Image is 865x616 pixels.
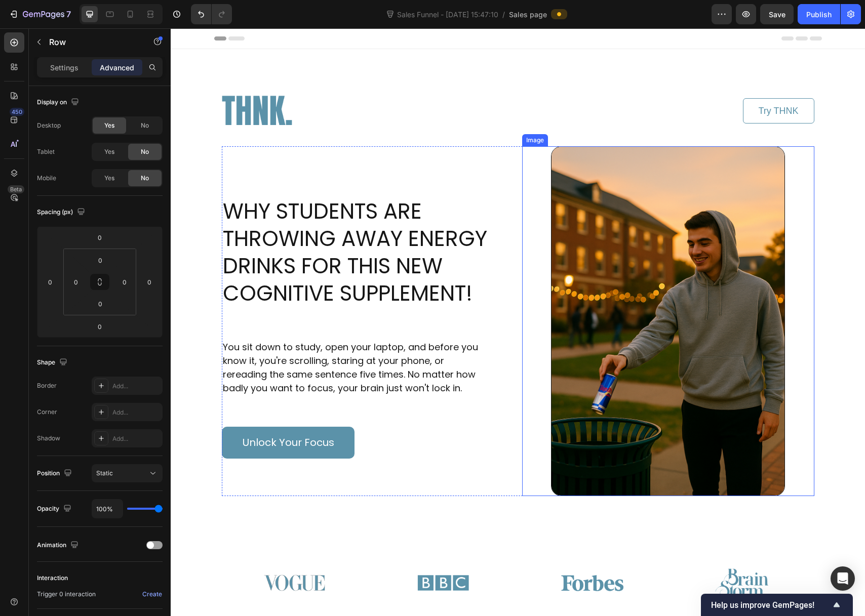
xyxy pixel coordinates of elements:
[51,398,184,430] a: Unlock Your Focus
[37,590,96,599] span: Trigger 0 interaction
[142,588,163,600] button: Create
[171,28,865,616] iframe: To enrich screen reader interactions, please activate Accessibility in Grammarly extension settings
[90,319,110,334] input: 0
[100,62,134,73] p: Advanced
[90,296,110,311] input: 0px
[37,206,87,219] div: Spacing (px)
[112,408,160,417] div: Add...
[37,407,57,417] div: Corner
[10,108,24,116] div: 450
[246,543,299,566] img: gempages_581112007906820616-5118b141-6c74-44f5-a31b-bea648fd924b.png
[37,174,56,183] div: Mobile
[68,274,84,290] input: 0px
[141,147,149,156] span: No
[798,4,840,24] button: Publish
[142,274,157,290] input: 0
[49,36,135,48] p: Row
[37,147,55,156] div: Tablet
[52,312,307,366] p: You sit down to study, open your laptop, and before you know it, you're scrolling, staring at you...
[66,8,71,20] p: 7
[191,4,232,24] div: Undo/Redo
[92,464,163,482] button: Static
[769,10,785,19] span: Save
[806,9,832,20] div: Publish
[37,381,57,390] div: Border
[711,600,831,610] span: Help us improve GemPages!
[112,434,160,443] div: Add...
[353,107,375,116] div: Image
[51,169,343,280] h1: WHY STUDENTS ARE THROWING AWAY ENERGY DRINKS FOR THIS NEW COGNITIVE SUPPLEMENT!
[8,185,24,193] div: Beta
[43,274,58,290] input: 0
[37,96,81,109] div: Display on
[96,469,113,477] span: Static
[544,540,598,569] img: gempages_581112007906820616-88a465cf-50a6-44b0-a13c-6db578edc71c.png
[572,70,644,95] a: Try THNK
[104,174,114,183] span: Yes
[395,9,500,20] span: Sales Funnel - [DATE] 15:47:10
[141,174,149,183] span: No
[72,405,164,423] p: Unlock Your Focus
[37,539,81,552] div: Animation
[37,467,74,480] div: Position
[104,147,114,156] span: Yes
[93,546,154,563] img: gempages_581112007906820616-6927bba9-27e0-4a95-8d98-c4c6d026f791.png
[37,502,73,516] div: Opacity
[112,382,160,391] div: Add...
[37,356,69,369] div: Shape
[37,434,60,443] div: Shadow
[588,75,628,90] p: Try THNK
[4,4,75,24] button: 7
[760,4,794,24] button: Save
[37,573,68,583] div: Interaction
[142,590,162,599] div: Create
[387,546,456,564] img: gempages_581112007906820616-b5d72249-e636-44d2-8f08-b50954a3035a.png
[117,274,132,290] input: 0px
[141,121,149,130] span: No
[711,599,843,611] button: Show survey - Help us improve GemPages!
[509,9,547,20] span: Sales page
[831,566,855,591] div: Open Intercom Messenger
[50,62,78,73] p: Settings
[90,253,110,268] input: 0px
[92,500,123,518] input: Auto
[104,121,114,130] span: Yes
[380,118,614,468] img: gempages_581112007906820616-9fe01537-4de6-4f74-a21a-95752b235b69.png
[90,230,110,245] input: 0
[37,121,61,130] div: Desktop
[502,9,505,20] span: /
